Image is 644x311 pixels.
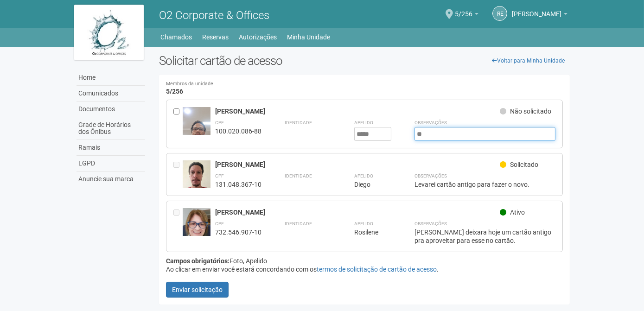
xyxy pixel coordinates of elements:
[510,108,551,115] span: Não solicitado
[414,228,556,245] div: [PERSON_NAME] deixara hoje um cartão antigo pra aproveitar para esse no cartão.
[77,140,145,156] a: Ramais
[510,161,538,168] span: Solicitado
[159,9,269,22] span: O2 Corporate & Offices
[74,5,144,60] img: logo.jpg
[414,180,556,189] div: Levarei cartão antigo para fazer o novo.
[215,180,261,189] div: 131.048.367-10
[166,82,563,95] h4: 5/256
[285,221,312,226] strong: Identidade
[239,31,277,44] a: Autorizações
[77,102,145,117] a: Documentos
[215,160,500,169] div: [PERSON_NAME]
[77,117,145,140] a: Grade de Horários dos Ônibus
[215,221,224,226] strong: CPF
[203,31,229,44] a: Reservas
[287,31,331,44] a: Minha Unidade
[354,120,373,125] strong: Apelido
[285,120,312,125] strong: Identidade
[414,221,447,226] strong: Observações
[455,1,472,18] span: 5/256
[510,209,525,216] span: Ativo
[492,6,507,21] a: RE
[166,257,230,265] strong: Campos obrigatórios:
[77,86,145,102] a: Comunicados
[512,12,567,19] a: [PERSON_NAME]
[166,257,563,265] div: Foto, Apelido
[215,127,261,135] div: 100.020.086-88
[183,107,210,157] img: user.jpg
[183,208,210,243] img: user.jpg
[77,171,145,187] a: Anuncie sua marca
[285,173,312,178] strong: Identidade
[159,54,570,68] h2: Solicitar cartão de acesso
[166,82,563,87] small: Membros da unidade
[414,120,447,125] strong: Observações
[166,265,563,273] div: Ao clicar em enviar você estará concordando com os .
[173,160,183,189] div: Entre em contato com a Aministração para solicitar o cancelamento ou 2a via
[354,173,373,178] strong: Apelido
[77,70,145,86] a: Home
[354,221,373,226] strong: Apelido
[77,156,145,171] a: LGPD
[317,266,437,273] a: termos de solicitação de cartão de acesso
[487,54,570,68] a: Voltar para Minha Unidade
[183,160,210,197] img: user.jpg
[215,208,500,216] div: [PERSON_NAME]
[512,1,561,18] span: Rogeria Esteves
[215,107,500,115] div: [PERSON_NAME]
[414,173,447,178] strong: Observações
[215,120,224,125] strong: CPF
[354,180,391,189] div: Diego
[215,228,261,236] div: 732.546.907-10
[166,282,229,298] button: Enviar solicitação
[215,173,224,178] strong: CPF
[161,31,192,44] a: Chamados
[173,208,183,245] div: Entre em contato com a Aministração para solicitar o cancelamento ou 2a via
[455,12,478,19] a: 5/256
[354,228,391,236] div: Rosilene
